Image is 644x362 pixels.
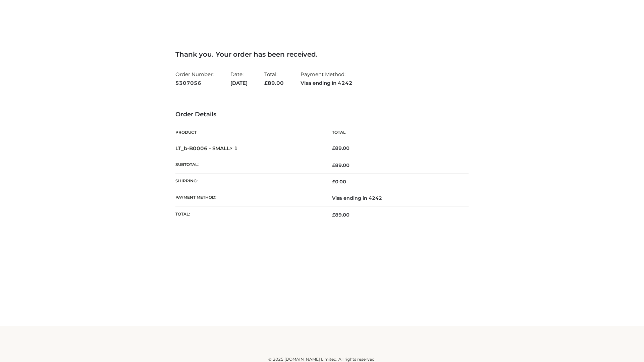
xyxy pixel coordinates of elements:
span: £ [332,212,335,218]
span: £ [332,145,335,151]
th: Total: [175,206,322,223]
bdi: 89.00 [332,145,350,151]
li: Payment Method: [301,68,353,89]
th: Total [322,125,469,140]
span: £ [264,80,268,86]
th: Shipping: [175,174,322,190]
li: Total: [264,68,284,89]
span: 89.00 [332,212,350,218]
th: Subtotal: [175,157,322,173]
bdi: 0.00 [332,179,346,185]
strong: 5307056 [175,79,214,87]
h3: Thank you. Your order has been received. [175,50,469,58]
h3: Order Details [175,111,469,118]
td: Visa ending in 4242 [322,190,469,206]
span: £ [332,179,335,185]
span: 89.00 [264,80,284,86]
li: Date: [230,68,248,89]
strong: × 1 [230,145,238,152]
span: 89.00 [332,162,350,168]
th: Product [175,125,322,140]
strong: LT_b-B0006 - SMALL [175,145,238,152]
span: £ [332,162,335,168]
li: Order Number: [175,68,214,89]
strong: Visa ending in 4242 [301,79,353,87]
th: Payment method: [175,190,322,206]
strong: [DATE] [230,79,248,87]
